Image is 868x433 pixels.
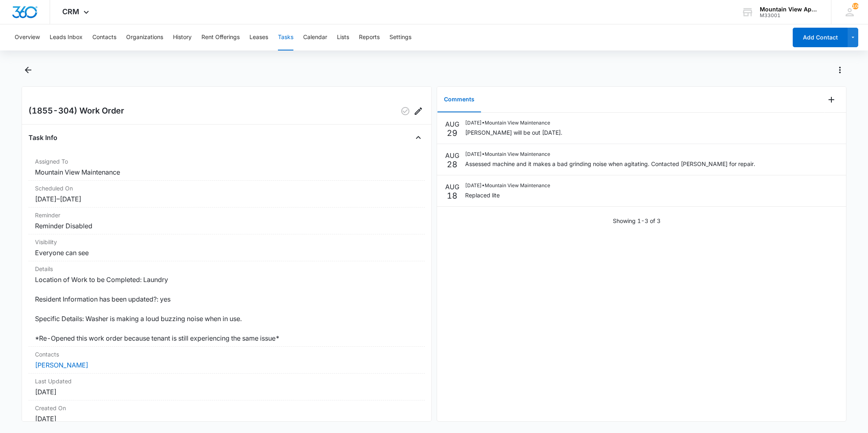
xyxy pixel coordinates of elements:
span: 106 [852,3,859,9]
a: [PERSON_NAME] [35,361,88,369]
div: Assigned ToMountain View Maintenance [28,154,424,181]
dd: Reminder Disabled [35,221,418,231]
button: Back [22,63,34,77]
dd: [DATE] [35,414,418,424]
p: 18 [447,192,457,200]
div: VisibilityEveryone can see [28,234,424,261]
p: AUG [445,119,459,129]
dt: Contacts [35,350,418,359]
button: Comments [437,87,481,112]
dd: [DATE] [35,387,418,397]
dt: Created On [35,404,418,412]
button: Organizations [126,24,163,50]
h4: Task Info [28,133,57,142]
button: Close [412,131,425,144]
dd: Mountain View Maintenance [35,167,418,177]
button: Leads Inbox [50,24,83,50]
dt: Visibility [35,238,418,246]
h2: (1855-304) Work Order [28,105,124,118]
div: notifications count [852,3,859,9]
button: Actions [833,63,846,77]
div: Contacts[PERSON_NAME] [28,347,424,374]
p: AUG [445,182,459,192]
dt: Assigned To [35,157,418,166]
dt: Details [35,265,418,273]
p: AUG [445,151,459,160]
div: account id [760,13,819,18]
dt: Last Updated [35,377,418,385]
p: 29 [447,129,457,137]
button: Overview [15,24,40,50]
button: Leases [249,24,268,50]
p: [DATE] • Mountain View Maintenance [465,182,550,189]
div: ReminderReminder Disabled [28,208,424,234]
button: Calendar [303,24,327,50]
dd: Everyone can see [35,248,418,258]
dd: Location of Work to be Completed: Laundry Resident Information has been updated?: yes Specific De... [35,275,418,343]
span: CRM [62,7,79,16]
p: [PERSON_NAME] will be out [DATE]. [465,128,562,137]
p: Showing 1-3 of 3 [613,216,660,225]
button: Tasks [278,24,293,50]
button: History [173,24,192,50]
button: Add Comment [825,93,838,106]
button: Settings [389,24,411,50]
div: Created On[DATE] [28,400,424,427]
button: Reports [359,24,380,50]
div: Scheduled On[DATE]–[DATE] [28,181,424,208]
div: account name [760,6,819,13]
p: Assessed machine and it makes a bad grinding noise when agitating. Contacted [PERSON_NAME] for re... [465,160,755,168]
dd: [DATE] – [DATE] [35,194,418,204]
button: Rent Offerings [201,24,240,50]
button: Edit [412,105,425,118]
dt: Reminder [35,211,418,219]
p: [DATE] • Mountain View Maintenance [465,151,755,158]
p: 28 [447,160,457,168]
p: Replaced lite [465,191,550,199]
div: DetailsLocation of Work to be Completed: Laundry Resident Information has been updated?: yes Spec... [28,261,424,347]
button: Lists [337,24,349,50]
button: Contacts [92,24,116,50]
button: Add Contact [793,28,848,47]
dt: Scheduled On [35,184,418,192]
p: [DATE] • Mountain View Maintenance [465,119,562,127]
div: Last Updated[DATE] [28,374,424,400]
